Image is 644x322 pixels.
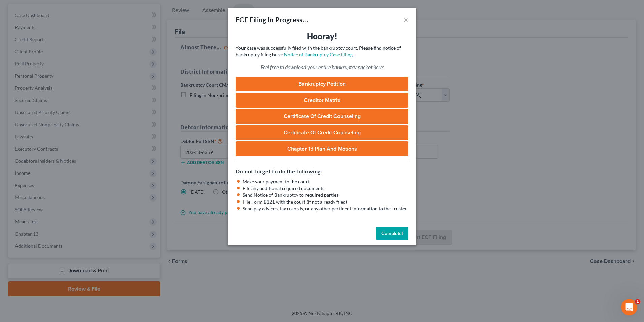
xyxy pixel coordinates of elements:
[621,299,637,315] iframe: Intercom live chat
[236,77,408,91] a: Bankruptcy Petition
[404,16,408,24] button: ×
[236,15,308,24] div: ECF Filing In Progress...
[236,31,408,42] h3: Hooray!
[236,141,408,156] a: Chapter 13 Plan and Motions
[243,198,408,205] li: File Form B121 with the court (if not already filed)
[243,178,408,185] li: Make your payment to the court
[243,185,408,192] li: File any additional required documents
[635,299,640,304] span: 1
[243,192,408,198] li: Send Notice of Bankruptcy to required parties
[243,205,408,212] li: Send pay advices, tax records, or any other pertinent information to the Trustee
[284,52,353,57] a: Notice of Bankruptcy Case Filing
[236,109,408,124] a: Certificate of Credit Counseling
[236,125,408,140] a: Certificate of Credit Counseling
[236,167,408,176] h5: Do not forget to do the following:
[376,227,408,240] button: Complete!
[236,45,401,57] span: Your case was successfully filed with the bankruptcy court. Please find notice of bankruptcy fili...
[236,63,408,71] p: Feel free to download your entire bankruptcy packet here:
[236,93,408,108] a: Creditor Matrix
